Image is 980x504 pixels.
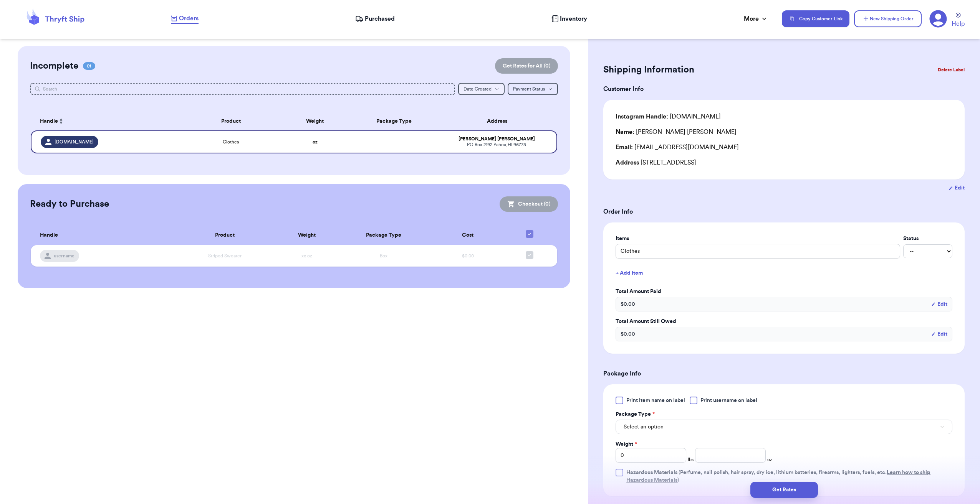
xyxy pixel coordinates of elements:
th: Cost [429,226,506,245]
span: Print username on label [700,397,757,404]
button: Payment Status [508,83,558,95]
span: oz [767,456,772,463]
label: Status [903,235,952,242]
button: Edit [931,330,947,338]
span: Orders [179,14,199,23]
a: Orders [171,14,199,24]
span: Purchased [365,14,395,23]
span: Hazardous Materials [626,470,677,475]
div: PO Box 2192 Pahoa , HI 96778 [446,142,548,148]
span: lbs [688,456,694,463]
h3: Customer Info [603,84,965,94]
button: + Add Item [612,265,955,282]
span: Box [380,254,387,258]
button: Date Created [458,83,505,95]
span: Inventory [560,14,587,23]
a: Purchased [355,14,395,23]
button: Get Rates for All (0) [495,58,558,74]
button: New Shipping Order [854,10,922,27]
label: Total Amount Paid [616,288,952,295]
span: 01 [83,62,95,70]
div: [DOMAIN_NAME] [616,112,721,121]
input: Search [30,83,455,95]
th: Package Type [347,112,442,130]
button: Edit [949,184,965,192]
span: Help [952,19,965,28]
span: $0.00 [462,254,474,258]
div: [EMAIL_ADDRESS][DOMAIN_NAME] [616,143,952,152]
th: Address [442,112,558,130]
div: More [744,14,768,23]
span: [DOMAIN_NAME] [55,139,94,145]
th: Package Type [338,226,430,245]
label: Items [616,235,900,242]
label: Total Amount Still Owed [616,318,952,325]
th: Product [178,112,283,130]
span: (Perfume, nail polish, hair spray, dry ice, lithium batteries, firearms, lighters, fuels, etc. ) [626,470,930,483]
span: Email: [616,144,633,150]
h2: Ready to Purchase [30,198,109,210]
th: Weight [276,226,338,245]
button: Get Rates [750,482,818,498]
h3: Order Info [603,207,965,216]
span: Name: [616,129,634,135]
a: Inventory [551,14,587,23]
button: Delete Label [935,61,968,78]
label: Weight [616,440,637,448]
div: [PERSON_NAME] [PERSON_NAME] [616,127,737,137]
strong: oz [313,140,318,144]
button: Checkout (0) [500,196,558,212]
span: username [54,253,74,259]
button: Select an option [616,420,952,434]
span: Striped Sweater [208,254,242,258]
div: [PERSON_NAME] [PERSON_NAME] [446,136,548,142]
span: Date Created [464,87,492,91]
label: Package Type [616,410,655,418]
span: Print item name on label [626,397,685,404]
span: Clothes [223,139,239,145]
button: Sort ascending [58,117,64,126]
span: xx oz [301,254,312,258]
span: Instagram Handle: [616,114,668,120]
a: Help [952,13,965,28]
h2: Incomplete [30,60,78,72]
span: Payment Status [513,87,545,91]
span: Handle [40,117,58,125]
h2: Shipping Information [603,64,694,76]
h3: Package Info [603,369,965,378]
button: Edit [931,300,947,308]
th: Weight [283,112,347,130]
span: $ 0.00 [621,300,635,308]
span: Select an option [624,423,664,431]
th: Product [174,226,276,245]
div: [STREET_ADDRESS] [616,158,952,167]
span: Address [616,160,639,166]
span: Handle [40,231,58,239]
span: $ 0.00 [621,330,635,338]
button: Copy Customer Link [782,10,849,27]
